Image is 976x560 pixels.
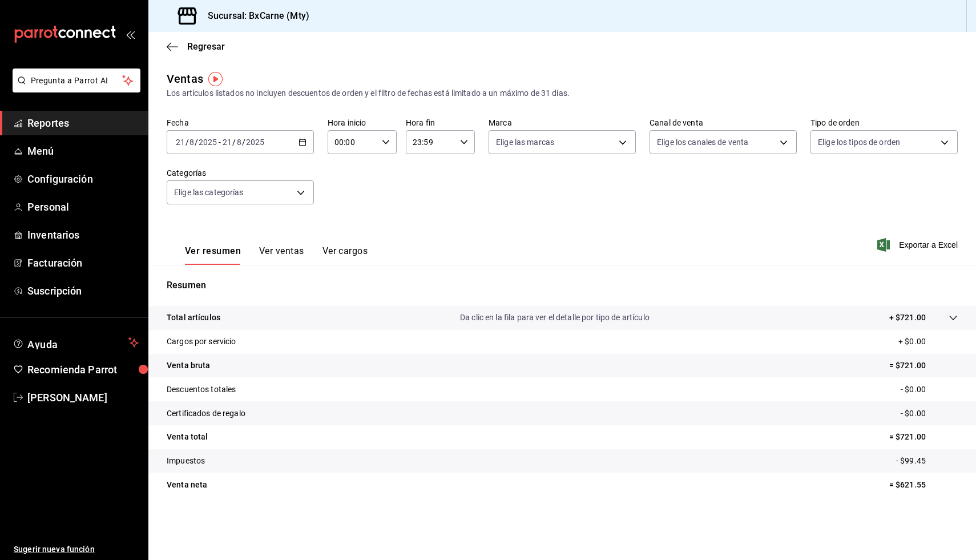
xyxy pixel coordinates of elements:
p: Resumen [167,279,958,292]
p: Cargos por servicio [167,336,236,348]
span: Personal [27,199,139,215]
p: - $0.00 [901,408,958,420]
div: Ventas [167,70,203,87]
input: -- [175,138,185,147]
p: Venta bruta [167,360,210,372]
span: Configuración [27,171,139,187]
span: Menú [27,143,139,159]
span: Sugerir nueva función [14,543,139,555]
input: ---- [245,138,265,147]
span: Recomienda Parrot [27,362,139,377]
p: + $721.00 [889,312,926,324]
label: Hora inicio [328,119,397,127]
span: Suscripción [27,283,139,299]
input: -- [236,138,242,147]
span: Ayuda [27,336,124,349]
p: Impuestos [167,455,205,467]
span: - [219,138,221,147]
p: + $0.00 [898,336,958,348]
p: = $621.55 [889,479,958,491]
button: Ver ventas [259,245,304,265]
img: Tooltip marker [208,72,223,86]
button: Regresar [167,41,225,52]
label: Tipo de orden [810,119,958,127]
p: Certificados de regalo [167,408,245,420]
div: navigation tabs [185,245,368,265]
p: Da clic en la fila para ver el detalle por tipo de artículo [460,312,650,324]
input: -- [189,138,195,147]
span: / [195,138,198,147]
span: [PERSON_NAME] [27,390,139,405]
button: open_drawer_menu [126,30,135,39]
span: / [232,138,236,147]
p: Total artículos [167,312,220,324]
p: = $721.00 [889,360,958,372]
span: Elige las marcas [496,136,554,148]
p: Descuentos totales [167,384,236,396]
span: Facturación [27,255,139,271]
label: Fecha [167,119,314,127]
button: Ver resumen [185,245,241,265]
label: Marca [489,119,636,127]
label: Canal de venta [650,119,797,127]
span: Reportes [27,115,139,131]
span: Elige los tipos de orden [818,136,900,148]
div: Los artículos listados no incluyen descuentos de orden y el filtro de fechas está limitado a un m... [167,87,958,99]
label: Categorías [167,169,314,177]
p: - $0.00 [901,384,958,396]
input: ---- [198,138,217,147]
span: / [185,138,189,147]
input: -- [222,138,232,147]
button: Exportar a Excel [880,238,958,252]
p: Venta neta [167,479,207,491]
span: Elige las categorías [174,187,244,198]
label: Hora fin [406,119,475,127]
span: Elige los canales de venta [657,136,748,148]
button: Pregunta a Parrot AI [13,69,140,92]
p: Venta total [167,431,208,443]
a: Pregunta a Parrot AI [8,83,140,95]
span: Inventarios [27,227,139,243]
span: Regresar [187,41,225,52]
h3: Sucursal: BxCarne (Mty) [199,9,309,23]
p: - $99.45 [896,455,958,467]
p: = $721.00 [889,431,958,443]
button: Ver cargos [322,245,368,265]
span: Pregunta a Parrot AI [31,75,123,87]
span: / [242,138,245,147]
